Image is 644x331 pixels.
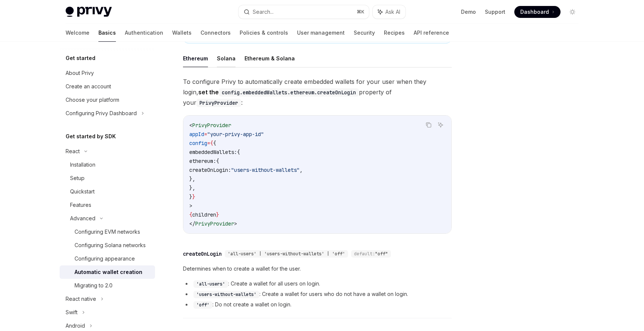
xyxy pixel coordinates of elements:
a: About Privy [60,66,155,80]
span: { [210,140,213,146]
span: < [189,122,192,129]
div: Setup [70,174,85,183]
code: 'all-users' [193,280,228,288]
span: { [213,140,216,146]
span: Ask AI [385,8,400,16]
a: Dashboard [514,6,561,18]
li: : Create a wallet for users who do not have a wallet on login. [183,290,452,299]
div: Search... [253,7,274,16]
a: Configuring EVM networks [60,225,155,239]
li: : Create a wallet for all users on login. [183,279,452,288]
span: createOnLogin: [189,167,231,173]
span: > [189,202,192,209]
span: Determines when to create a wallet for the user. [183,264,452,273]
div: React [66,147,80,156]
span: To configure Privy to automatically create embedded wallets for your user when they login, proper... [183,76,452,108]
span: } [192,193,195,200]
a: Configuring Solana networks [60,239,155,252]
span: }, [189,185,195,191]
a: Features [60,198,155,212]
span: </ [189,220,195,227]
a: Support [485,8,505,16]
div: Android [66,321,85,330]
span: ⌘ K [357,9,364,15]
button: Ethereum [183,50,208,67]
span: ethereum: [189,158,216,164]
button: Ethereum & Solana [244,50,295,67]
a: Security [354,24,375,42]
span: config [189,140,207,146]
li: : Do not create a wallet on login. [183,300,452,309]
span: 'all-users' | 'users-without-wallets' | 'off' [228,251,345,257]
div: Quickstart [70,187,95,196]
a: Policies & controls [240,24,288,42]
button: Copy the contents from the code block [424,120,433,130]
a: Connectors [201,24,231,42]
img: light logo [66,7,112,17]
div: Configuring Privy Dashboard [66,109,137,118]
div: Migrating to 2.0 [75,281,113,290]
span: { [237,149,240,155]
a: Migrating to 2.0 [60,279,155,292]
span: "your-privy-app-id" [207,131,264,138]
div: Advanced [70,214,95,223]
div: Swift [66,308,78,317]
div: Create an account [66,82,111,91]
a: Configuring appearance [60,252,155,265]
h5: Get started [66,54,95,63]
a: Automatic wallet creation [60,265,155,279]
code: config.embeddedWallets.ethereum.createOnLogin [219,88,359,97]
span: default: [354,251,375,257]
code: PrivyProvider [196,99,241,107]
div: Features [70,201,91,209]
a: Installation [60,158,155,171]
button: Ask AI [373,5,405,19]
div: Configuring appearance [75,254,135,263]
span: appId [189,131,204,138]
a: Welcome [66,24,89,42]
div: Configuring Solana networks [75,241,146,250]
span: } [189,193,192,200]
span: "users-without-wallets" [231,167,300,173]
h5: Get started by SDK [66,132,116,141]
div: Installation [70,160,95,169]
code: 'users-without-wallets' [193,291,259,298]
span: PrivyProvider [192,122,231,129]
div: Choose your platform [66,95,119,104]
div: About Privy [66,69,94,78]
span: = [204,131,207,138]
div: createOnLogin [183,250,222,258]
a: Basics [98,24,116,42]
a: Wallets [172,24,192,42]
span: = [207,140,210,146]
a: Choose your platform [60,93,155,107]
button: Ask AI [436,120,445,130]
span: > [234,220,237,227]
span: }, [189,176,195,182]
a: API reference [414,24,449,42]
span: { [189,211,192,218]
span: , [300,167,303,173]
span: "off" [375,251,388,257]
a: Quickstart [60,185,155,198]
span: PrivyProvider [195,220,234,227]
a: User management [297,24,345,42]
code: 'off' [193,301,212,309]
div: React native [66,294,96,303]
a: Authentication [125,24,163,42]
span: } [216,211,219,218]
span: children [192,211,216,218]
strong: set the [198,88,359,96]
a: Create an account [60,80,155,93]
a: Demo [461,8,476,16]
a: Recipes [384,24,405,42]
span: Dashboard [520,8,549,16]
button: Search...⌘K [239,5,369,19]
div: Automatic wallet creation [75,268,142,277]
span: embeddedWallets: [189,149,237,155]
button: Toggle dark mode [566,6,578,18]
a: Setup [60,171,155,185]
span: { [216,158,219,164]
div: Configuring EVM networks [75,227,140,236]
button: Solana [217,50,236,67]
